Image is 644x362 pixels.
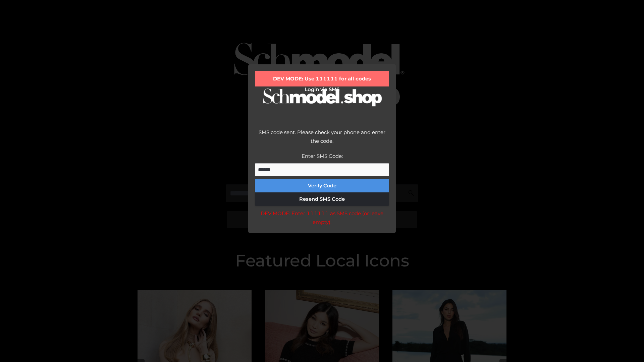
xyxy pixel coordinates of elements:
[255,128,389,152] div: SMS code sent. Please check your phone and enter the code.
[255,179,389,192] button: Verify Code
[255,192,389,206] button: Resend SMS Code
[255,209,389,226] div: DEV MODE: Enter 111111 as SMS code (or leave empty).
[255,71,389,86] div: DEV MODE: Use 111111 for all codes
[255,86,389,93] h2: Login via SMS
[302,153,343,159] label: Enter SMS Code:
